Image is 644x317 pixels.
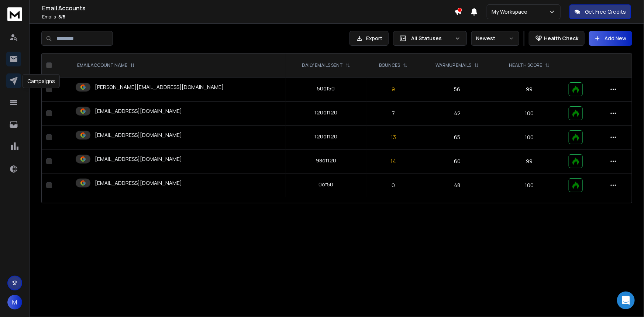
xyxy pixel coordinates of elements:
[7,7,22,21] img: logo
[23,74,60,88] div: Campaigns
[317,85,335,92] div: 50 of 50
[371,158,416,165] p: 14
[371,182,416,189] p: 0
[349,31,389,46] button: Export
[7,295,22,310] button: M
[95,107,182,115] p: [EMAIL_ADDRESS][DOMAIN_NAME]
[371,110,416,117] p: 7
[494,101,565,125] td: 100
[420,77,494,101] td: 56
[492,8,530,15] p: My Workspace
[494,77,565,101] td: 99
[494,149,565,173] td: 99
[589,31,632,46] button: Add New
[529,31,585,46] button: Health Check
[420,125,494,149] td: 65
[569,4,631,19] button: Get Free Credits
[314,109,337,116] div: 120 of 120
[420,149,494,173] td: 60
[42,4,454,13] h1: Email Accounts
[379,62,400,68] p: BOUNCES
[371,86,416,93] p: 9
[471,31,519,46] button: Newest
[544,35,578,42] p: Health Check
[95,155,182,163] p: [EMAIL_ADDRESS][DOMAIN_NAME]
[95,179,182,187] p: [EMAIL_ADDRESS][DOMAIN_NAME]
[95,83,224,91] p: [PERSON_NAME][EMAIL_ADDRESS][DOMAIN_NAME]
[371,134,416,141] p: 13
[509,62,542,68] p: HEALTH SCORE
[314,133,337,140] div: 120 of 120
[316,157,336,164] div: 98 of 120
[617,292,635,309] div: Open Intercom Messenger
[585,8,626,15] p: Get Free Credits
[420,101,494,125] td: 42
[494,173,565,197] td: 100
[420,173,494,197] td: 48
[95,131,182,139] p: [EMAIL_ADDRESS][DOMAIN_NAME]
[318,181,333,188] div: 0 of 50
[302,62,343,68] p: DAILY EMAILS SENT
[77,62,135,68] div: EMAIL ACCOUNT NAME
[42,14,454,20] p: Emails :
[494,125,565,149] td: 100
[411,35,452,42] p: All Statuses
[435,62,471,68] p: WARMUP EMAILS
[58,14,65,20] span: 5 / 5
